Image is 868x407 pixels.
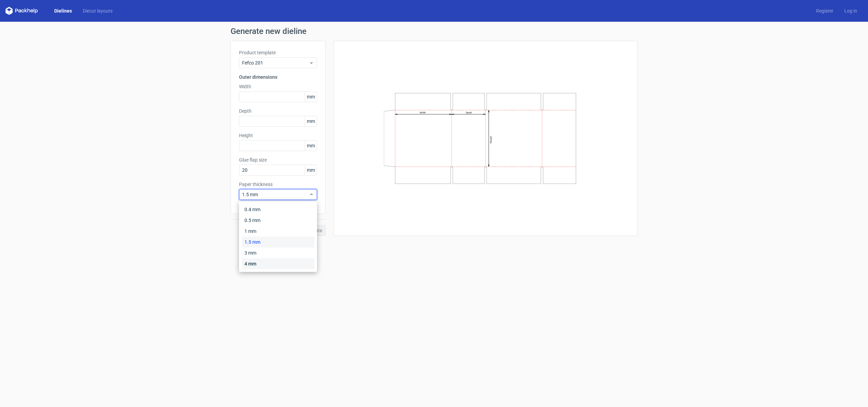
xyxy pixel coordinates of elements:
label: Product template [239,49,317,56]
a: Diecut layouts [77,7,118,14]
span: 1.5 mm [242,191,309,198]
span: mm [305,141,317,151]
h3: Outer dimensions [239,74,317,80]
div: 0.5 mm [242,215,314,226]
label: Paper thickness [239,181,317,188]
span: mm [305,165,317,175]
a: Log in [839,7,863,14]
text: Depth [466,111,472,114]
div: 3 mm [242,247,314,258]
span: mm [305,116,317,126]
label: Depth [239,108,317,114]
h1: Generate new dieline [231,27,637,35]
div: 1 mm [242,226,314,237]
label: Height [239,132,317,139]
div: 4 mm [242,258,314,269]
text: Width [420,111,426,114]
div: 1.5 mm [242,237,314,247]
span: mm [305,92,317,102]
text: Height [490,136,492,143]
label: Glue flap size [239,156,317,163]
div: 0.4 mm [242,204,314,215]
label: Width [239,83,317,90]
span: Fefco 201 [242,59,309,66]
a: Dielines [49,7,77,14]
a: Register [811,7,839,14]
